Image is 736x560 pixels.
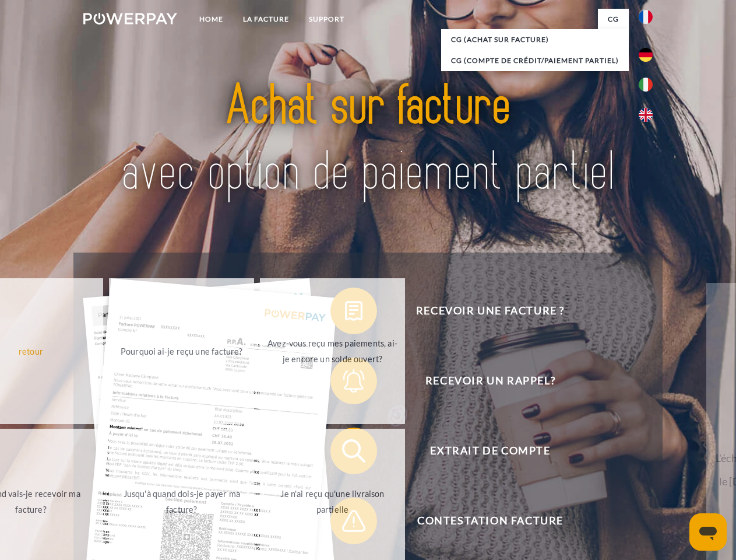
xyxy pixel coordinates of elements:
span: Recevoir un rappel? [347,358,633,404]
button: Recevoir un rappel? [330,358,633,404]
a: LA FACTURE [233,9,299,30]
button: Extrait de compte [330,428,633,474]
a: Support [299,9,354,30]
img: it [639,78,653,92]
a: Home [189,9,233,30]
span: Recevoir une facture ? [347,288,633,334]
img: en [639,108,653,122]
div: Je n'ai reçu qu'une livraison partielle [267,486,398,517]
img: de [639,48,653,62]
a: Avez-vous reçu mes paiements, ai-je encore un solde ouvert? [260,278,405,424]
button: Recevoir une facture ? [330,288,633,334]
a: CG (achat sur facture) [441,29,629,50]
div: Avez-vous reçu mes paiements, ai-je encore un solde ouvert? [267,335,398,367]
a: CG (Compte de crédit/paiement partiel) [441,50,629,71]
button: Contestation Facture [330,498,633,544]
iframe: Bouton de lancement de la fenêtre de messagerie [689,513,727,551]
a: CG [598,9,629,30]
div: Pourquoi ai-je reçu une facture? [116,343,247,359]
span: Extrait de compte [347,428,633,474]
img: fr [639,10,653,24]
img: logo-powerpay-white.svg [83,13,177,24]
img: title-powerpay_fr.svg [111,56,625,223]
span: Contestation Facture [347,498,633,544]
div: Jusqu'à quand dois-je payer ma facture? [116,486,247,517]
